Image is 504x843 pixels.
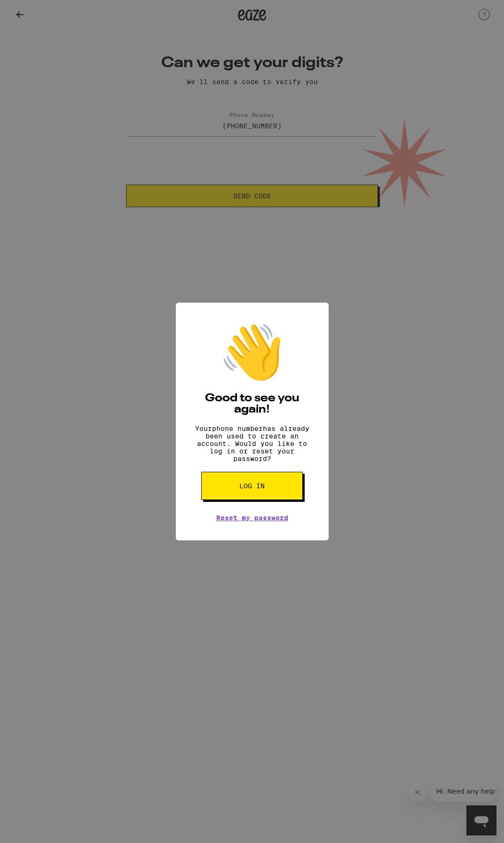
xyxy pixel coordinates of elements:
[219,321,285,383] div: 👋
[190,425,315,462] p: Your phone number has already been used to create an account. Would you like to log in or reset y...
[239,483,265,489] span: Log in
[6,7,68,14] span: Hi. Need any help?
[216,514,288,522] a: Reset my password
[201,472,303,500] button: Log in
[190,393,315,415] h2: Good to see you again!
